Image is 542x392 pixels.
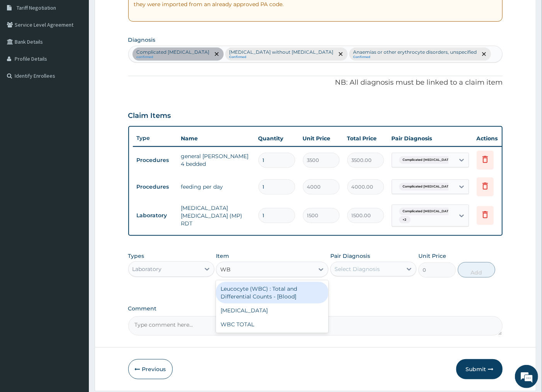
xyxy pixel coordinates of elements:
p: NB: All diagnosis must be linked to a claim item [128,78,503,88]
span: Complicated [MEDICAL_DATA] [399,208,456,215]
th: Actions [473,131,511,146]
p: Complicated [MEDICAL_DATA] [137,49,210,55]
button: Previous [128,359,173,379]
span: Complicated [MEDICAL_DATA] [399,183,456,191]
td: Procedures [133,180,177,194]
th: Quantity [255,131,299,146]
h3: Claim Items [128,112,171,120]
label: Unit Price [418,252,446,260]
th: Type [133,131,177,145]
small: confirmed [137,55,210,59]
button: Add [458,262,495,278]
div: Chat with us now [40,43,130,53]
span: Tariff Negotiation [17,4,56,11]
td: Procedures [133,153,177,167]
div: Select Diagnosis [335,265,380,273]
span: remove selection option [337,51,344,58]
span: Complicated [MEDICAL_DATA] [399,156,456,164]
button: Submit [456,359,503,379]
small: Confirmed [229,55,334,59]
label: Pair Diagnosis [330,252,370,260]
p: Anaemias or other erythrocyte disorders, unspecified [353,49,477,55]
textarea: Type your message and hit 'Enter' [4,211,147,238]
label: Diagnosis [128,36,156,44]
th: Unit Price [299,131,343,146]
div: [MEDICAL_DATA] [216,303,328,317]
img: d_794563401_company_1708531726252_794563401 [14,39,31,58]
td: [MEDICAL_DATA] [MEDICAL_DATA] (MP) RDT [177,200,255,231]
td: feeding per day [177,179,255,194]
div: Minimize live chat window [127,4,145,22]
th: Name [177,131,255,146]
label: Types [128,253,144,259]
label: Item [216,252,229,260]
span: remove selection option [481,51,488,58]
small: Confirmed [353,55,477,59]
label: Comment [128,305,503,312]
th: Total Price [343,131,388,146]
td: Laboratory [133,208,177,223]
p: [MEDICAL_DATA] without [MEDICAL_DATA] [229,49,334,55]
span: remove selection option [213,51,220,58]
div: WBC TOTAL [216,317,328,331]
div: Laboratory [133,265,162,273]
span: We're online! [45,97,107,176]
th: Pair Diagnosis [388,131,473,146]
td: general [PERSON_NAME] 4 bedded [177,148,255,172]
span: + 2 [399,216,411,224]
div: Leucocyte (WBC) : Total and Differential Counts - [Blood] [216,282,328,303]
